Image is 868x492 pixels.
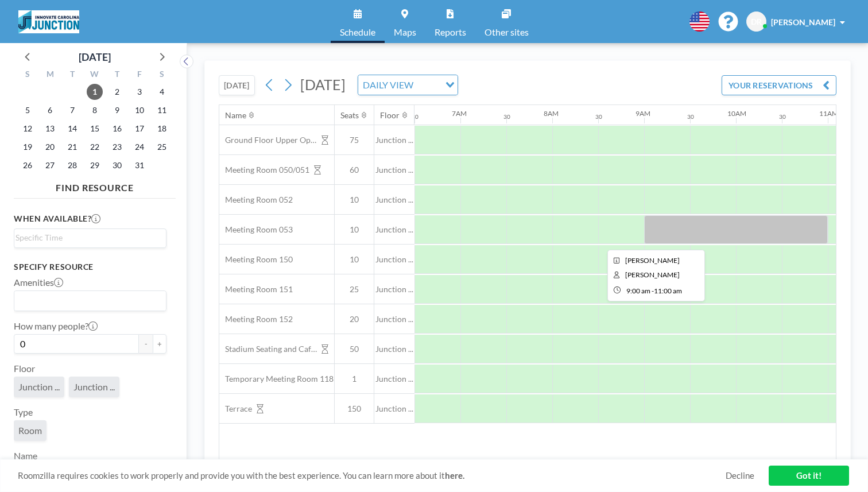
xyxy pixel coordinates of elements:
[727,109,746,118] div: 10AM
[374,135,414,145] span: Junction ...
[154,102,170,118] span: Saturday, October 11, 2025
[595,113,602,121] div: 30
[769,466,849,486] a: Got it!
[14,277,63,288] label: Amenities
[42,139,58,155] span: Monday, October 20, 2025
[374,404,414,414] span: Junction ...
[109,157,125,173] span: Thursday, October 30, 2025
[503,113,510,121] div: 30
[394,28,416,37] span: Maps
[14,406,33,418] label: Type
[751,17,762,27] span: DR
[219,374,334,384] span: Temporary Meeting Room 118
[14,291,166,311] div: Search for option
[485,28,529,37] span: Other sites
[87,102,103,118] span: Wednesday, October 8, 2025
[445,470,464,481] a: here.
[131,139,148,155] span: Friday, October 24, 2025
[87,121,103,137] span: Wednesday, October 15, 2025
[128,68,150,83] div: F
[131,121,148,137] span: Friday, October 17, 2025
[219,75,255,95] button: [DATE]
[219,165,309,175] span: Meeting Room 050/051
[219,195,293,205] span: Meeting Room 052
[635,109,650,118] div: 9AM
[335,314,374,324] span: 20
[109,102,125,118] span: Thursday, October 9, 2025
[42,102,58,118] span: Monday, October 6, 2025
[14,363,35,374] label: Floor
[73,381,115,392] span: Junction ...
[15,293,160,308] input: Search for option
[79,49,111,65] div: [DATE]
[335,284,374,295] span: 25
[722,75,836,95] button: YOUR RESERVATIONS
[106,68,128,83] div: T
[219,314,293,324] span: Meeting Room 152
[335,224,374,235] span: 10
[154,84,170,100] span: Saturday, October 4, 2025
[435,28,466,37] span: Reports
[361,78,416,92] span: DAILY VIEW
[335,344,374,354] span: 50
[358,75,458,95] div: Search for option
[20,102,36,118] span: Sunday, October 5, 2025
[61,68,84,83] div: T
[374,284,414,295] span: Junction ...
[335,165,374,175] span: 60
[374,195,414,205] span: Junction ...
[625,256,680,265] span: Chris Sherman
[340,110,359,121] div: Seats
[14,262,166,272] h3: Specify resource
[154,139,170,155] span: Saturday, October 25, 2025
[625,270,680,279] span: Chris Sherman
[20,139,36,155] span: Sunday, October 19, 2025
[652,286,654,295] span: -
[14,320,98,332] label: How many people?
[131,84,148,100] span: Friday, October 3, 2025
[726,470,754,481] a: Decline
[64,157,80,173] span: Tuesday, October 28, 2025
[219,135,317,145] span: Ground Floor Upper Open Area
[771,17,835,27] span: [PERSON_NAME]
[335,195,374,205] span: 10
[374,224,414,235] span: Junction ...
[819,109,838,118] div: 11AM
[412,113,418,121] div: 30
[20,121,36,137] span: Sunday, October 12, 2025
[17,68,39,83] div: S
[153,334,166,354] button: +
[87,157,103,173] span: Wednesday, October 29, 2025
[18,381,60,392] span: Junction ...
[42,157,58,173] span: Monday, October 27, 2025
[84,68,106,83] div: W
[87,84,103,100] span: Wednesday, October 1, 2025
[452,109,467,118] div: 7AM
[42,121,58,137] span: Monday, October 13, 2025
[87,139,103,155] span: Wednesday, October 22, 2025
[150,68,173,83] div: S
[154,121,170,137] span: Saturday, October 18, 2025
[626,286,650,295] span: 9:00 AM
[219,404,252,414] span: Terrace
[335,254,374,265] span: 10
[300,76,346,93] span: [DATE]
[131,102,148,118] span: Friday, October 10, 2025
[225,110,246,121] div: Name
[14,450,37,462] label: Name
[139,334,153,354] button: -
[374,165,414,175] span: Junction ...
[335,404,374,414] span: 150
[18,470,726,481] span: Roomzilla requires cookies to work properly and provide you with the best experience. You can lea...
[15,231,160,244] input: Search for option
[544,109,559,118] div: 8AM
[64,102,80,118] span: Tuesday, October 7, 2025
[109,121,125,137] span: Thursday, October 16, 2025
[14,229,166,246] div: Search for option
[374,374,414,384] span: Junction ...
[779,113,786,121] div: 30
[18,425,42,436] span: Room
[14,177,176,193] h4: FIND RESOURCE
[18,10,79,33] img: organization-logo
[219,344,317,354] span: Stadium Seating and Cafe area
